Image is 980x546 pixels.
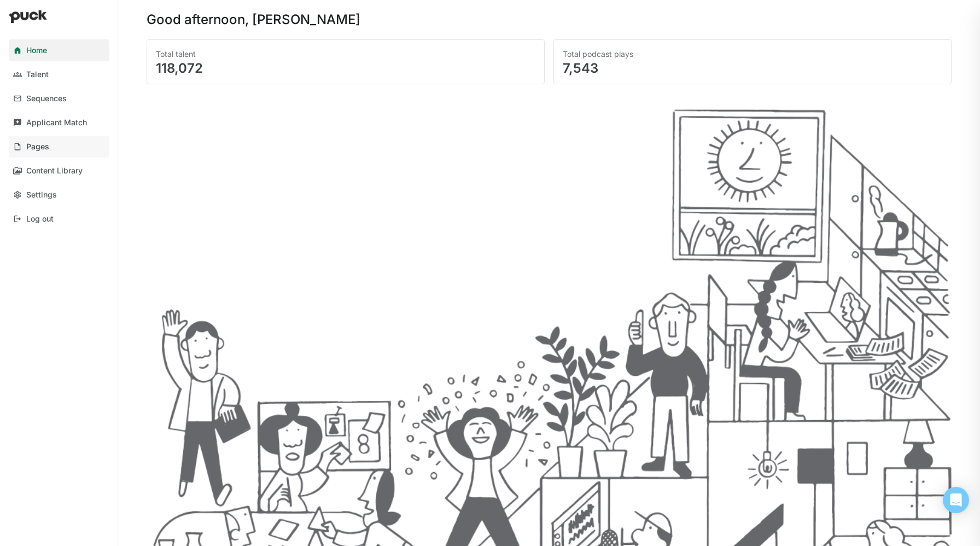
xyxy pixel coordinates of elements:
div: Talent [26,70,49,79]
div: Good afternoon, [PERSON_NAME] [147,13,360,26]
a: Sequences [9,88,109,109]
div: Applicant Match [26,118,87,127]
div: Total podcast plays [563,49,942,60]
div: Home [26,46,47,55]
a: Applicant Match [9,112,109,133]
div: Sequences [26,94,67,103]
a: Talent [9,63,109,85]
div: 118,072 [156,62,535,75]
a: Settings [9,184,109,206]
a: Home [9,39,109,61]
div: Content Library [26,166,83,176]
div: Settings [26,190,57,200]
div: 7,543 [563,62,942,75]
div: Open Intercom Messenger [943,487,969,513]
a: Pages [9,136,109,158]
div: Pages [26,142,49,152]
a: Content Library [9,160,109,182]
div: Log out [26,214,54,224]
div: Total talent [156,49,535,60]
